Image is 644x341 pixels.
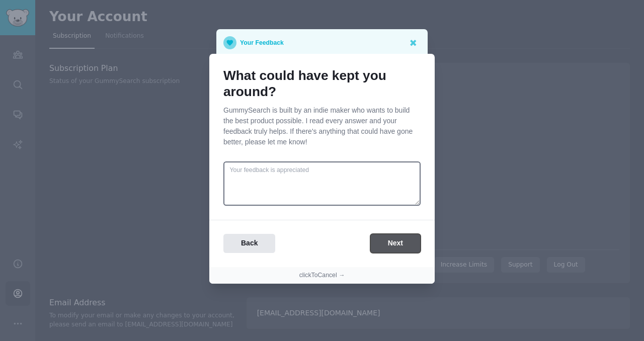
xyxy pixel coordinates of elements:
[240,36,284,49] p: Your Feedback
[223,105,421,147] p: GummySearch is built by an indie maker who wants to build the best product possible. I read every...
[223,234,275,253] button: Back
[370,234,421,253] button: Next
[223,68,421,100] h1: What could have kept you around?
[299,271,345,280] button: clickToCancel →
